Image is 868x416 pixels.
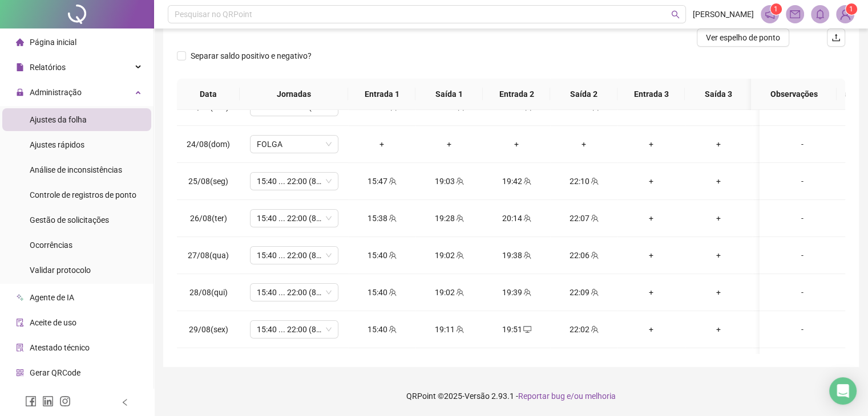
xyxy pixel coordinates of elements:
div: + [627,323,676,336]
span: team [522,288,531,296]
span: team [455,325,464,333]
div: + [694,286,743,299]
span: team [455,214,464,222]
footer: QRPoint © 2025 - 2.93.1 - [154,376,868,416]
div: + [627,212,676,225]
span: 1 [774,5,778,13]
span: 27/08(qua) [188,251,229,260]
span: desktop [522,325,531,333]
div: + [492,138,541,150]
span: team [387,325,397,333]
div: - [769,175,836,187]
span: team [455,177,464,185]
div: + [694,138,743,150]
span: team [387,288,397,296]
div: 19:11 [425,323,474,336]
span: Ajustes rápidos [30,140,84,149]
span: team [387,251,397,259]
span: team [387,177,397,185]
div: 22:07 [559,212,608,225]
div: + [357,138,406,150]
span: team [387,214,397,222]
span: file [16,63,24,71]
span: Ocorrências [30,240,72,250]
img: 88641 [837,6,854,23]
span: 15:40 ... 22:00 (8 HORAS) [257,321,332,338]
div: + [559,138,608,150]
div: + [694,175,743,187]
div: - [769,138,836,150]
span: Validar protocolo [30,266,91,275]
div: 19:02 [425,249,474,262]
span: Administração [30,88,82,97]
div: 15:40 [357,323,406,336]
span: audit [16,319,24,327]
span: team [590,214,599,222]
div: 22:09 [559,286,608,299]
span: 15:40 ... 22:00 (8 HORAS) [257,247,332,264]
span: team [455,288,464,296]
div: + [425,138,474,150]
th: Entrada 3 [617,79,685,110]
div: 19:03 [425,175,474,187]
div: 15:38 [357,212,406,225]
div: 22:06 [559,249,608,262]
th: Saída 3 [685,79,752,110]
div: + [694,212,743,225]
span: Gerar QRCode [30,368,80,377]
div: 22:10 [559,175,608,187]
span: left [121,398,129,406]
span: Agente de IA [30,293,74,302]
span: search [671,10,680,19]
div: + [627,249,676,262]
span: facebook [25,395,37,407]
div: 19:42 [492,175,541,187]
span: 26/08(ter) [190,214,227,223]
th: Jornadas [240,79,348,110]
span: 15:40 ... 22:00 (8 HORAS) [257,210,332,227]
span: solution [16,344,24,352]
span: team [590,288,599,296]
span: Separar saldo positivo e negativo? [186,50,316,62]
span: qrcode [16,369,24,377]
span: team [522,177,531,185]
sup: Atualize o seu contato no menu Meus Dados [846,3,857,15]
th: Data [177,79,240,110]
span: team [590,177,599,185]
th: Entrada 1 [348,79,415,110]
span: Página inicial [30,38,76,47]
button: Ver espelho de ponto [697,28,789,47]
span: team [455,251,464,259]
span: lock [16,88,24,96]
div: Open Intercom Messenger [829,377,857,405]
span: 1 [849,5,853,13]
span: [PERSON_NAME] [693,8,754,21]
div: 19:02 [425,286,474,299]
span: home [16,38,24,46]
div: - [769,286,836,299]
div: 22:02 [559,323,608,336]
span: 24/08(dom) [187,140,230,149]
div: + [627,286,676,299]
span: Análise de inconsistências [30,165,122,174]
span: Ajustes da folha [30,115,87,124]
span: 25/08(seg) [188,177,228,186]
div: 19:51 [492,323,541,336]
span: Aceite de uso [30,318,76,327]
span: bell [815,9,825,19]
div: - [769,212,836,225]
div: 19:28 [425,212,474,225]
span: Reportar bug e/ou melhoria [518,391,616,401]
span: Versão [465,391,490,401]
span: team [590,325,599,333]
span: mail [790,9,800,19]
span: linkedin [42,395,54,407]
div: - [769,323,836,336]
span: upload [831,33,841,42]
th: Saída 2 [550,79,617,110]
span: Ver espelho de ponto [706,31,780,44]
span: instagram [59,395,71,407]
span: team [522,214,531,222]
div: + [694,249,743,262]
div: + [627,175,676,187]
